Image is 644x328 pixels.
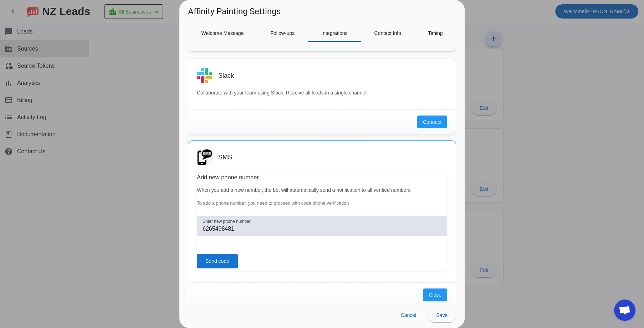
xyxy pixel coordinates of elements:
[205,257,229,265] span: Send code
[197,174,447,181] h3: Add new phone number
[417,116,447,128] button: Connect
[197,254,238,268] button: Send code
[201,31,244,36] span: Welcome Message
[270,31,295,36] span: Follow-ups
[374,31,401,36] span: Contact Info
[197,186,447,194] p: When you add a new number, the bot will automatically send a notification to all verified numbers
[395,308,422,322] button: Cancel
[436,312,448,318] span: Save
[203,219,251,224] mat-label: Enter new phone number
[423,118,441,125] span: Connect
[188,6,281,17] h1: Affinity Painting Settings
[400,312,416,318] span: Cancel
[428,308,456,322] button: Save
[429,291,441,298] span: Close
[197,68,213,83] img: Slack
[197,149,213,165] img: SMS
[197,200,447,207] small: To add a phone number, you need to proceed with code phone verification
[197,89,447,97] p: Collaborate with your team using Slack. Receive all leads in a single channel.
[321,31,347,36] span: Integrations
[428,31,443,36] span: Timing
[218,154,232,161] h3: SMS
[423,288,447,301] button: Close
[614,299,635,321] div: Open chat
[218,72,234,79] h3: Slack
